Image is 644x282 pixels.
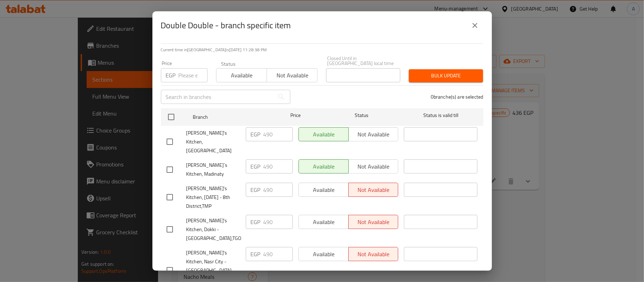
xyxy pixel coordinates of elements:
[219,70,264,81] span: Available
[263,127,293,141] input: Please enter price
[409,69,483,82] button: Bulk update
[186,216,240,243] span: [PERSON_NAME]'s Kitchen, Dokki - [GEOGRAPHIC_DATA],TGO
[414,71,477,80] span: Bulk update
[272,111,319,120] span: Price
[251,130,261,139] p: EGP
[263,247,293,261] input: Please enter price
[263,215,293,229] input: Please enter price
[161,90,274,104] input: Search in branches
[251,162,261,171] p: EGP
[466,17,483,34] button: close
[431,93,483,100] p: 0 branche(s) are selected
[179,68,208,82] input: Please enter price
[263,159,293,174] input: Please enter price
[186,184,240,211] span: [PERSON_NAME]'s Kitchen, [DATE] - 8th District,TMP
[216,68,267,82] button: Available
[251,218,261,226] p: EGP
[267,68,318,82] button: Not available
[251,186,261,194] p: EGP
[166,71,176,80] p: EGP
[263,183,293,197] input: Please enter price
[325,111,398,120] span: Status
[186,161,240,178] span: [PERSON_NAME]`s Kitchen, Madinaty
[186,129,240,155] span: [PERSON_NAME]'s Kitchen, [GEOGRAPHIC_DATA]
[404,111,477,120] span: Status is valid till
[270,70,315,81] span: Not available
[193,113,266,122] span: Branch
[251,250,261,258] p: EGP
[161,47,483,53] p: Current time in [GEOGRAPHIC_DATA] is [DATE] 11:28:38 PM
[161,20,291,31] h2: Double Double - branch specific item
